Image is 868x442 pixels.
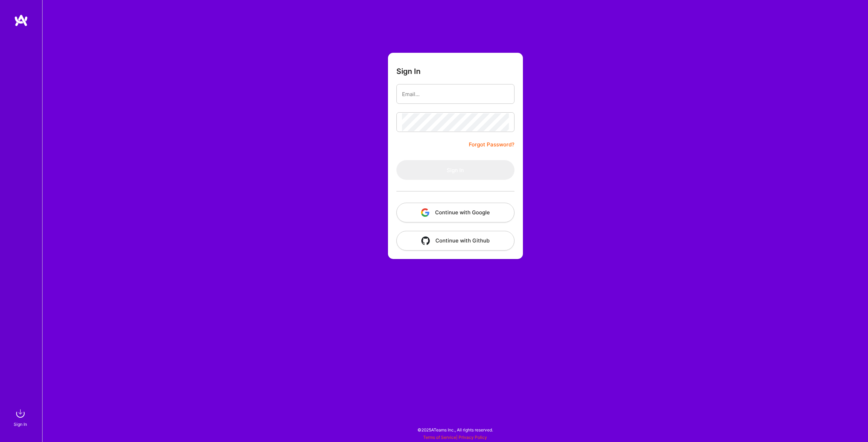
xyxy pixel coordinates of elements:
[469,140,514,149] a: Forgot Password?
[421,236,430,245] img: icon
[14,14,28,27] img: logo
[396,231,514,251] button: Continue with Github
[459,435,487,440] a: Privacy Policy
[421,208,429,217] img: icon
[14,421,27,428] div: Sign In
[423,435,487,440] span: |
[396,160,514,180] button: Sign In
[396,203,514,222] button: Continue with Google
[396,67,421,76] h3: Sign In
[423,435,456,440] a: Terms of Service
[402,85,509,103] input: Email...
[42,421,868,438] div: © 2025 ATeams Inc., All rights reserved.
[15,406,27,428] a: sign inSign In
[13,406,27,421] img: sign in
